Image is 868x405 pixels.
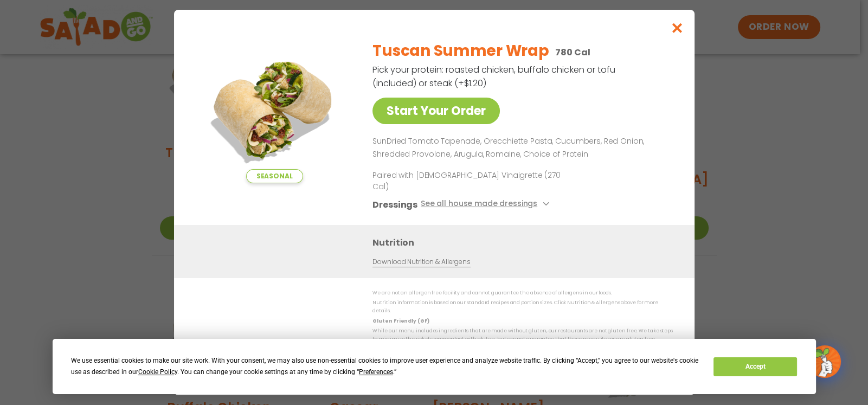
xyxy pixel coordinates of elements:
[713,357,797,376] button: Accept
[372,236,678,249] h3: Nutrition
[372,289,673,297] p: We are not an allergen free facility and cannot guarantee the absence of allergens in our foods.
[420,198,552,211] button: See all house made dressings
[659,10,694,46] button: Close modal
[809,346,840,377] img: wpChatIcon
[198,31,350,183] img: Featured product photo for Tuscan Summer Wrap
[372,63,616,90] p: Pick your protein: roasted chicken, buffalo chicken or tofu (included) or steak (+$1.20)
[555,46,590,59] p: 780 Cal
[372,299,673,316] p: Nutrition information is based on our standard recipes and portion sizes. Click Nutrition & Aller...
[246,169,303,183] span: Seasonal
[372,318,429,324] strong: Gluten Friendly (GF)
[53,339,816,394] div: Cookie Consent Prompt
[359,368,393,376] span: Preferences
[372,327,673,344] p: While our menu includes ingredients that are made without gluten, our restaurants are not gluten ...
[372,135,668,161] p: SunDried Tomato Tapenade, Orecchiette Pasta, Cucumbers, Red Onion, Shredded Provolone, Arugula, R...
[372,257,470,267] a: Download Nutrition & Allergens
[138,368,177,376] span: Cookie Policy
[372,170,573,192] p: Paired with [DEMOGRAPHIC_DATA] Vinaigrette (270 Cal)
[372,198,417,211] h3: Dressings
[71,355,700,378] div: We use essential cookies to make our site work. With your consent, we may also use non-essential ...
[372,98,500,124] a: Start Your Order
[372,40,549,62] h2: Tuscan Summer Wrap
